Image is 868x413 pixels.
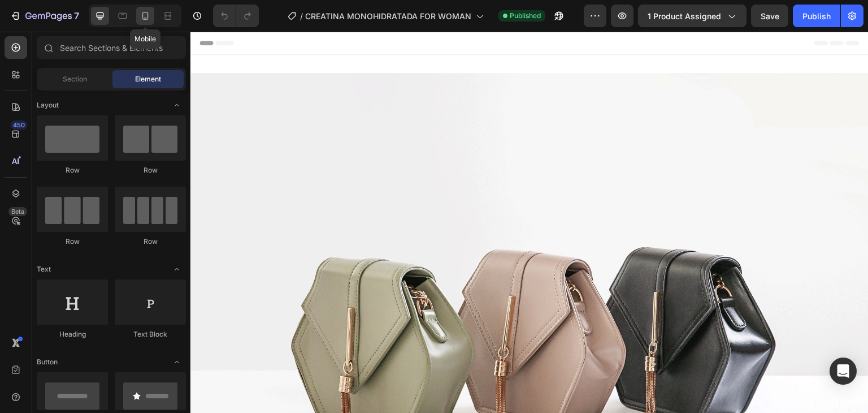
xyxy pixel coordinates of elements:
p: 7 [74,9,79,23]
div: Text Block [115,329,186,339]
div: Row [37,165,108,175]
span: Section [63,74,87,84]
span: / [300,10,303,22]
button: Save [751,5,788,27]
input: Search Sections & Elements [37,36,186,59]
span: Text [37,264,51,274]
span: Published [510,11,541,21]
button: 7 [5,5,84,27]
div: Beta [8,207,27,216]
span: CREATINA MONOHIDRATADA FOR WOMAN [305,10,471,22]
span: Toggle open [168,353,186,371]
div: Publish [802,10,831,22]
button: Publish [793,5,840,27]
span: Toggle open [168,260,186,278]
span: Toggle open [168,96,186,114]
span: Button [37,357,58,367]
div: Open Intercom Messenger [830,358,857,385]
span: Save [761,11,779,21]
div: Row [115,236,186,247]
div: Row [115,165,186,175]
div: Heading [37,329,108,339]
div: 450 [11,121,27,130]
span: Element [135,74,161,84]
iframe: Design area [190,32,868,413]
button: 1 product assigned [638,5,747,27]
span: 1 product assigned [648,10,721,22]
div: Undo/Redo [213,5,259,27]
span: Layout [37,100,59,110]
div: Row [37,236,108,247]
